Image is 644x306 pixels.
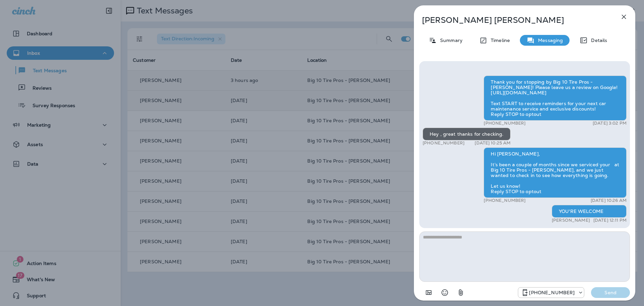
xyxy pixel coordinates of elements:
[593,121,627,126] p: [DATE] 3:02 PM
[487,38,510,43] p: Timeline
[484,198,526,203] p: [PHONE_NUMBER]
[484,121,526,126] p: [PHONE_NUMBER]
[518,289,584,297] div: +1 (601) 808-4206
[484,76,627,121] div: Thank you for stopping by Big 10 Tire Pros - [PERSON_NAME]! Please leave us a review on Google! [...
[438,286,451,299] button: Select an emoji
[552,218,590,223] p: [PERSON_NAME]
[484,147,627,198] div: Hi [PERSON_NAME], It’s been a couple of months since we serviced your at Big 10 Tire Pros - [PERS...
[593,218,627,223] p: [DATE] 12:11 PM
[588,38,607,43] p: Details
[552,205,627,218] div: YOU'RE WELCOME
[475,140,511,146] p: [DATE] 10:25 AM
[423,128,511,140] div: Hey , great thanks for checking.
[422,15,605,25] p: [PERSON_NAME] [PERSON_NAME]
[591,198,627,203] p: [DATE] 10:26 AM
[529,290,575,295] p: [PHONE_NUMBER]
[422,286,435,299] button: Add in a premade template
[535,38,563,43] p: Messaging
[437,38,463,43] p: Summary
[423,140,465,146] p: [PHONE_NUMBER]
